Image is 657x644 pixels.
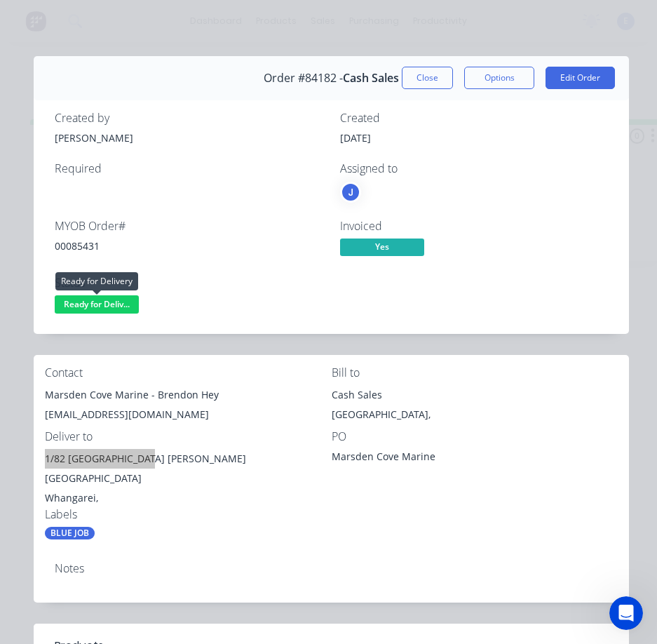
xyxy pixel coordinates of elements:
[55,272,138,290] div: Ready for Delivery
[343,72,399,85] span: Cash Sales
[55,220,323,233] div: MYOB Order #
[546,67,615,89] button: Edit Order
[45,449,332,508] div: 1/82 [GEOGRAPHIC_DATA] [PERSON_NAME][GEOGRAPHIC_DATA]Whangarei,
[340,112,609,125] div: Created
[55,162,323,175] div: Required
[45,405,332,424] div: [EMAIL_ADDRESS][DOMAIN_NAME]
[45,508,332,521] div: Labels
[332,385,618,405] div: Cash Sales
[45,488,332,508] div: Whangarei,
[55,276,323,290] div: Status
[332,366,618,380] div: Bill to
[464,67,534,89] button: Options
[45,385,332,430] div: Marsden Cove Marine - Brendon Hey[EMAIL_ADDRESS][DOMAIN_NAME]
[55,112,323,125] div: Created by
[45,385,332,405] div: Marsden Cove Marine - Brendon Hey
[45,366,332,380] div: Contact
[55,239,323,253] div: 00085431
[340,131,371,145] span: [DATE]
[332,405,618,424] div: [GEOGRAPHIC_DATA],
[332,449,507,469] div: Marsden Cove Marine
[55,130,323,145] div: [PERSON_NAME]
[55,295,139,313] span: Ready for Deliv...
[264,72,343,85] span: Order #84182 -
[45,527,95,539] div: BLUE JOB
[332,430,618,443] div: PO
[55,562,608,575] div: Notes
[609,596,643,630] iframe: Intercom live chat
[340,239,424,256] span: Yes
[340,162,609,175] div: Assigned to
[55,295,139,316] button: Ready for Deliv...
[340,220,609,233] div: Invoiced
[45,430,332,443] div: Deliver to
[402,67,453,89] button: Close
[45,449,332,488] div: 1/82 [GEOGRAPHIC_DATA] [PERSON_NAME][GEOGRAPHIC_DATA]
[332,385,618,430] div: Cash Sales[GEOGRAPHIC_DATA],
[340,182,361,203] button: J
